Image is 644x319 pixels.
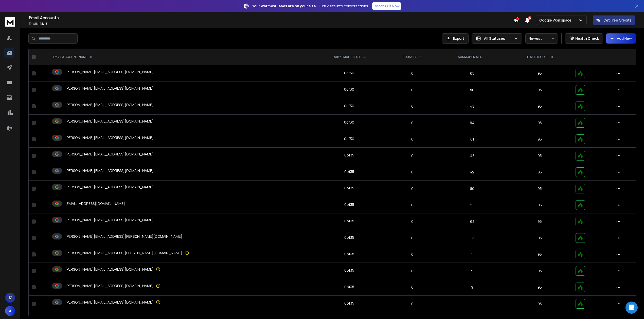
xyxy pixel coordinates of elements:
p: 0 [390,153,435,158]
p: 0 [390,170,435,175]
td: 1 [438,246,507,263]
td: 95 [507,148,573,164]
p: 0 [390,186,435,191]
p: 0 [390,235,435,241]
p: Emails : [29,22,514,26]
div: 0 of 35 [344,202,354,207]
p: [PERSON_NAME][EMAIL_ADDRESS][DOMAIN_NAME] [65,135,154,140]
p: – Turn visits into conversations [252,4,368,9]
div: 0 of 35 [344,284,354,289]
p: [PERSON_NAME][EMAIL_ADDRESS][DOMAIN_NAME] [65,152,154,157]
div: 0 of 30 [344,136,354,141]
td: 48 [438,98,507,115]
p: [PERSON_NAME][EMAIL_ADDRESS][DOMAIN_NAME] [65,102,154,107]
div: 0 of 35 [344,251,354,256]
td: 95 [507,98,573,115]
td: 64 [438,115,507,131]
td: 95 [507,279,573,296]
div: 0 of 35 [344,169,354,174]
p: [PERSON_NAME][EMAIL_ADDRESS][PERSON_NAME][DOMAIN_NAME] [65,250,182,255]
div: 0 of 35 [344,301,354,306]
button: A [5,306,15,316]
div: 0 of 35 [344,235,354,240]
button: Export [442,33,469,44]
td: 80 [438,181,507,197]
td: 95 [507,131,573,148]
strong: Your warmest leads are on your site [252,4,316,8]
p: 0 [390,219,435,224]
p: [PERSON_NAME][EMAIL_ADDRESS][DOMAIN_NAME] [65,185,154,190]
td: 51 [438,197,507,213]
div: 0 of 30 [344,87,354,92]
p: Reach Out Now [374,4,400,9]
p: 0 [390,137,435,142]
span: 24 [528,16,531,20]
p: BOUNCES [403,55,417,59]
p: [PERSON_NAME][EMAIL_ADDRESS][DOMAIN_NAME] [65,168,154,173]
p: 0 [390,87,435,92]
button: Newest [525,33,558,44]
p: [PERSON_NAME][EMAIL_ADDRESS][DOMAIN_NAME] [65,267,154,272]
td: 95 [507,296,573,312]
a: Reach Out Now [372,2,401,10]
td: 42 [438,164,507,181]
td: 95 [507,164,573,181]
p: [PERSON_NAME][EMAIL_ADDRESS][DOMAIN_NAME] [65,69,154,74]
td: 12 [438,230,507,246]
p: [PERSON_NAME][EMAIL_ADDRESS][DOMAIN_NAME] [65,119,154,124]
div: 0 of 30 [344,103,354,108]
td: 63 [438,213,507,230]
p: [PERSON_NAME][EMAIL_ADDRESS][DOMAIN_NAME] [65,217,154,223]
td: 61 [438,131,507,148]
p: [PERSON_NAME][EMAIL_ADDRESS][DOMAIN_NAME] [65,300,154,305]
td: 95 [507,181,573,197]
p: Get Free Credits [603,18,632,23]
p: [EMAIL_ADDRESS][DOMAIN_NAME] [65,201,125,206]
td: 95 [507,213,573,230]
div: 0 of 30 [344,120,354,125]
p: DAILY EMAILS SENT [333,55,361,59]
div: Open Intercom Messenger [625,302,638,314]
p: Health Check [575,36,599,41]
td: 95 [507,263,573,279]
span: 15 / 15 [40,22,47,26]
button: Add New [606,33,636,44]
p: [PERSON_NAME][EMAIL_ADDRESS][DOMAIN_NAME] [65,86,154,91]
p: All Statuses [484,36,512,41]
div: 0 of 30 [344,70,354,75]
td: 48 [438,148,507,164]
p: 0 [390,285,435,290]
h1: Email Accounts [29,15,514,21]
div: EMAIL ACCOUNT NAME [53,55,93,59]
p: HEALTH SCORE [526,55,548,59]
td: 95 [507,65,573,82]
td: 95 [507,82,573,98]
p: 0 [390,120,435,125]
td: 95 [507,246,573,263]
p: [PERSON_NAME][EMAIL_ADDRESS][DOMAIN_NAME] [65,283,154,288]
div: 0 of 35 [344,218,354,224]
p: Google Workspace [539,18,574,23]
p: 0 [390,268,435,273]
div: 0 of 35 [344,153,354,158]
img: logo [5,17,15,27]
button: Health Check [565,33,603,44]
p: 0 [390,252,435,257]
p: [PERSON_NAME][EMAIL_ADDRESS][PERSON_NAME][DOMAIN_NAME] [65,234,182,239]
p: 0 [390,71,435,76]
div: 0 of 35 [344,268,354,273]
button: Get Free Credits [593,15,635,25]
div: 0 of 35 [344,186,354,191]
td: 95 [507,115,573,131]
p: 0 [390,104,435,109]
td: 9 [438,263,507,279]
td: 9 [438,279,507,296]
td: 95 [507,197,573,213]
td: 1 [438,296,507,312]
td: 50 [438,82,507,98]
td: 95 [507,230,573,246]
p: 0 [390,301,435,306]
p: WARMUP EMAILS [457,55,482,59]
